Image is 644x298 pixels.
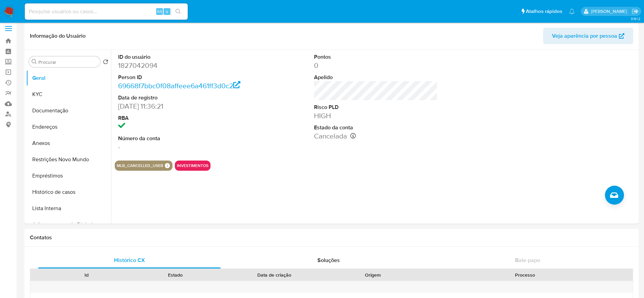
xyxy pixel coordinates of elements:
button: Retornar ao pedido padrão [103,59,108,67]
button: Geral [26,70,111,86]
h1: Informação do Usuário [30,33,86,39]
dd: 0 [314,61,438,70]
dd: HIGH [314,111,438,120]
dd: - [118,142,242,152]
button: search-icon [171,7,185,16]
dt: Estado da conta [314,124,438,131]
dt: Número da conta [118,135,242,142]
span: Bate-papo [515,256,540,264]
div: Data de criação [225,272,324,278]
dd: [DATE] 11:36:21 [118,101,242,111]
button: Empréstimos [26,168,111,184]
span: Histórico CX [114,256,145,264]
div: Origem [333,272,413,278]
span: Veja aparência por pessoa [552,28,617,44]
dt: ID do usuário [118,53,242,61]
input: Pesquise usuários ou casos... [25,7,188,16]
button: Lista Interna [26,200,111,217]
button: Histórico de casos [26,184,111,200]
button: Documentação [26,103,111,119]
p: eduardo.dutra@mercadolivre.com [591,8,629,15]
a: 69668f7bbc0f08affeee6a461ff3d0c2 [118,81,240,91]
span: Soluções [317,256,340,264]
span: Atalhos rápidos [526,8,562,15]
dd: 1827042094 [118,61,242,70]
dt: Risco PLD [314,104,438,111]
a: Notificações [569,8,575,14]
div: Id [47,272,126,278]
span: s [166,8,168,15]
input: Procurar [38,59,97,65]
div: Processo [422,272,628,278]
h1: Contatos [30,234,633,241]
button: KYC [26,86,111,103]
div: Estado [136,272,215,278]
button: Procurar [32,59,37,64]
button: Restrições Novo Mundo [26,151,111,168]
dt: Data de registro [118,94,242,101]
dt: Pontos [314,53,438,61]
button: Veja aparência por pessoa [543,28,633,44]
span: Alt [157,8,162,15]
button: Adiantamentos de Dinheiro [26,217,111,233]
dt: RBA [118,114,242,122]
dd: Cancelada [314,131,438,141]
dt: Apelido [314,74,438,81]
button: Anexos [26,135,111,151]
dt: Person ID [118,74,242,81]
button: Endereços [26,119,111,135]
a: Sair [632,8,639,15]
